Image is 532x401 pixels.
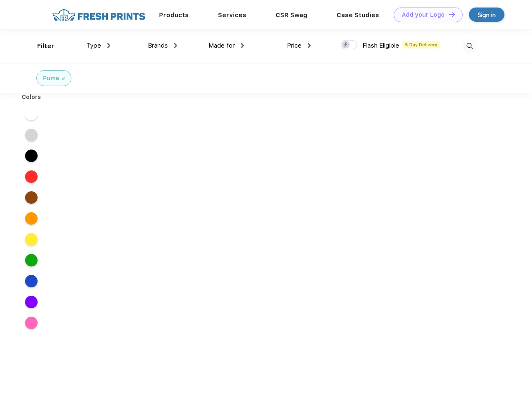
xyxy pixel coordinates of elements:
[362,42,399,49] span: Flash Eligible
[107,43,110,48] img: dropdown.png
[62,77,65,80] img: filter_cancel.svg
[241,43,244,48] img: dropdown.png
[174,43,177,48] img: dropdown.png
[469,8,504,22] a: Sign in
[37,41,54,51] div: Filter
[43,74,59,83] div: Puma
[403,41,440,48] span: 5 Day Delivery
[449,12,455,17] img: DT
[478,10,496,20] div: Sign in
[402,11,445,18] div: Add your Logo
[287,42,301,49] span: Price
[148,42,168,49] span: Brands
[50,8,148,22] img: fo%20logo%202.webp
[86,42,101,49] span: Type
[218,11,246,19] a: Services
[308,43,311,48] img: dropdown.png
[276,11,307,19] a: CSR Swag
[15,93,48,102] div: Colors
[463,39,476,53] img: desktop_search.svg
[208,42,235,49] span: Made for
[159,11,189,19] a: Products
